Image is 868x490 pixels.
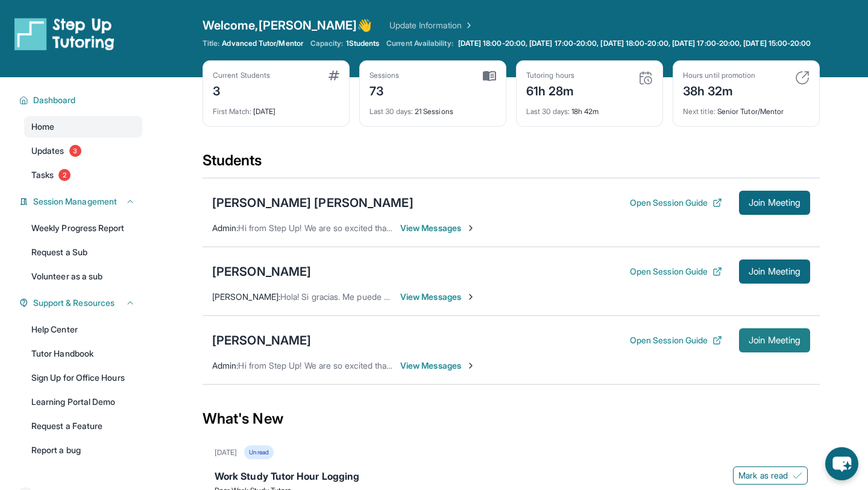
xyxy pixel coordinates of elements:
span: 3 [69,145,81,157]
div: 3 [213,80,270,100]
button: Session Management [28,196,135,208]
a: Request a Feature [24,415,142,437]
img: card [638,71,653,85]
span: Title: [203,39,219,48]
span: View Messages [400,222,476,234]
span: Hola! Si gracias. Me puede dejar saber si [PERSON_NAME] no se esta consentrando o se esta moviend... [280,291,826,302]
a: Tasks2 [24,164,142,186]
span: Admin : [212,223,238,233]
img: Chevron Right [462,19,474,31]
a: Request a Sub [24,241,142,263]
div: Work Study Tutor Hour Logging [215,469,808,486]
button: Support & Resources [28,297,135,309]
button: Join Meeting [739,328,810,352]
div: [DATE] [215,448,237,457]
img: card [795,71,810,85]
span: View Messages [400,360,476,372]
div: [PERSON_NAME] [212,263,311,280]
span: 2 [58,169,71,181]
span: First Match : [213,107,251,116]
span: Home [31,121,54,133]
a: Updates3 [24,140,142,162]
div: Current Students [213,71,270,80]
img: card [329,71,339,80]
a: Learning Portal Demo [24,391,142,413]
a: Update Information [389,19,474,31]
div: Senior Tutor/Mentor [683,100,810,116]
img: Chevron-Right [466,292,476,302]
span: [DATE] 18:00-20:00, [DATE] 17:00-20:00, [DATE] 18:00-20:00, [DATE] 17:00-20:00, [DATE] 15:00-20:00 [458,39,811,48]
div: What's New [203,392,820,445]
img: Chevron-Right [466,361,476,371]
span: View Messages [400,291,476,303]
a: Help Center [24,319,142,340]
span: Dashboard [33,94,76,106]
a: Volunteer as a sub [24,266,142,287]
button: Open Session Guide [630,266,722,278]
button: chat-button [825,447,858,480]
span: Next title : [683,107,715,116]
a: [DATE] 18:00-20:00, [DATE] 17:00-20:00, [DATE] 18:00-20:00, [DATE] 17:00-20:00, [DATE] 15:00-20:00 [456,39,814,48]
span: Updates [31,145,64,157]
a: Report a bug [24,439,142,461]
button: Join Meeting [739,259,810,284]
span: Tasks [31,169,54,181]
button: Dashboard [28,94,135,106]
span: Last 30 days : [526,107,570,116]
span: Last 30 days : [370,107,413,116]
span: Capacity: [310,39,344,48]
span: Admin : [212,360,238,371]
span: [PERSON_NAME] : [212,291,280,302]
a: Sign Up for Office Hours [24,367,142,389]
div: Sessions [370,71,400,80]
button: Open Session Guide [630,197,722,209]
span: 1 Students [346,39,380,48]
div: 73 [370,80,400,100]
div: [PERSON_NAME] [PERSON_NAME] [212,194,414,211]
a: Weekly Progress Report [24,217,142,239]
div: 61h 28m [526,80,574,100]
img: logo [14,17,115,51]
span: Join Meeting [749,268,800,275]
span: Advanced Tutor/Mentor [222,39,303,48]
span: Current Availability: [386,39,453,48]
span: Join Meeting [749,199,800,206]
div: Tutoring hours [526,71,574,80]
div: 18h 42m [526,100,653,116]
button: Join Meeting [739,191,810,215]
a: Home [24,116,142,138]
img: Chevron-Right [466,223,476,233]
span: Support & Resources [33,297,115,309]
span: Session Management [33,196,117,208]
span: Join Meeting [749,337,800,344]
span: Mark as read [738,469,788,482]
div: [PERSON_NAME] [212,332,311,349]
div: 21 Sessions [370,100,496,116]
img: Mark as read [793,471,802,480]
a: Tutor Handbook [24,343,142,364]
div: Unread [244,445,273,459]
span: Welcome, [PERSON_NAME] 👋 [203,17,373,34]
div: Students [203,151,820,177]
div: [DATE] [213,100,339,116]
button: Mark as read [733,466,808,485]
button: Open Session Guide [630,334,722,346]
div: 38h 32m [683,80,755,100]
div: Hours until promotion [683,71,755,80]
img: card [483,71,496,81]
